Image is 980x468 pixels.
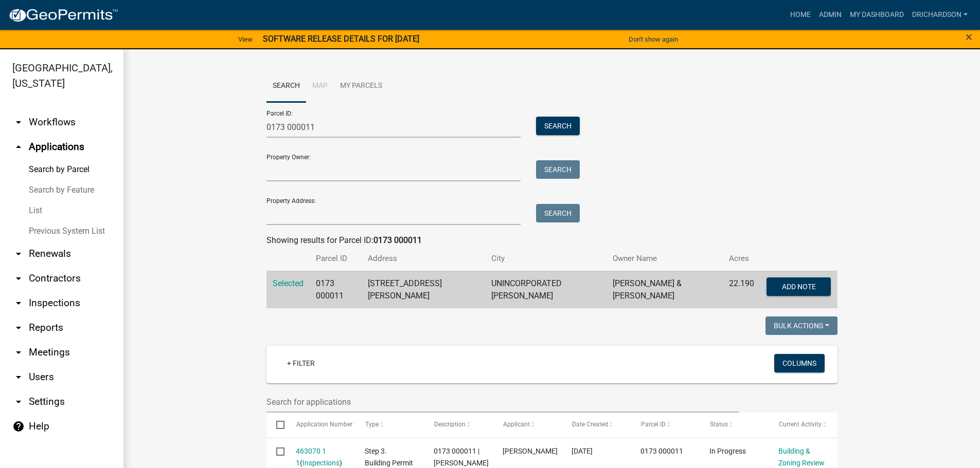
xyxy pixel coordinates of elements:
a: View [234,31,257,48]
span: Add Note [782,282,816,290]
span: Description [434,421,465,428]
a: Building & Zoning Review [778,447,825,467]
th: Parcel ID [310,247,362,271]
a: Search [266,70,306,103]
i: help [12,420,25,433]
a: My Dashboard [846,5,908,25]
a: + Filter [279,354,323,372]
td: UNINCORPORATED [PERSON_NAME] [485,271,606,308]
button: Search [536,160,580,179]
i: arrow_drop_down [12,371,25,383]
datatable-header-cell: Date Created [562,413,631,437]
datatable-header-cell: Application Number [286,413,355,437]
button: Add Note [767,277,831,296]
a: Admin [815,5,846,25]
td: 0173 000011 [310,271,362,308]
span: Parcel ID [640,421,665,428]
button: Search [536,117,580,135]
i: arrow_drop_down [12,322,25,334]
span: 08/13/2025 [572,447,593,455]
datatable-header-cell: Current Activity [769,413,838,437]
span: Applicant [503,421,529,428]
datatable-header-cell: Select [266,413,286,437]
button: Columns [774,354,825,372]
button: Bulk Actions [765,316,838,335]
th: Owner Name [607,247,723,271]
a: My Parcels [334,70,388,103]
div: Showing results for Parcel ID: [266,234,838,247]
span: Current Activity [778,421,821,428]
strong: 0173 000011 [373,235,422,245]
i: arrow_drop_down [12,396,25,408]
td: 22.190 [723,271,760,308]
datatable-header-cell: Status [700,413,769,437]
span: Application Number [296,421,352,428]
i: arrow_drop_up [12,141,25,153]
a: Inspections [302,459,340,467]
span: In Progress [709,447,746,455]
span: Status [709,421,727,428]
a: 463070 1 1 [296,447,326,467]
a: drichardson [908,5,972,25]
a: Selected [273,278,304,288]
span: Step 3. Building Permit [365,447,413,467]
datatable-header-cell: Applicant [493,413,562,437]
a: Home [786,5,815,25]
th: City [485,247,606,271]
span: Type [365,421,378,428]
i: arrow_drop_down [12,297,25,309]
th: Acres [723,247,760,271]
i: arrow_drop_down [12,116,25,128]
datatable-header-cell: Type [355,413,424,437]
datatable-header-cell: Description [424,413,493,437]
td: [PERSON_NAME] & [PERSON_NAME] [607,271,723,308]
button: Don't show again [625,31,682,48]
span: Bill Wright [503,447,558,455]
span: × [966,30,972,44]
th: Address [362,247,485,271]
button: Close [966,31,972,43]
span: 0173 000011 [640,447,683,455]
datatable-header-cell: Parcel ID [631,413,700,437]
td: [STREET_ADDRESS][PERSON_NAME] [362,271,485,308]
input: Search for applications [266,391,740,413]
i: arrow_drop_down [12,248,25,260]
strong: SOFTWARE RELEASE DETAILS FOR [DATE] [263,34,419,44]
i: arrow_drop_down [12,272,25,285]
span: Date Created [572,421,608,428]
button: Search [536,204,580,222]
i: arrow_drop_down [12,346,25,359]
